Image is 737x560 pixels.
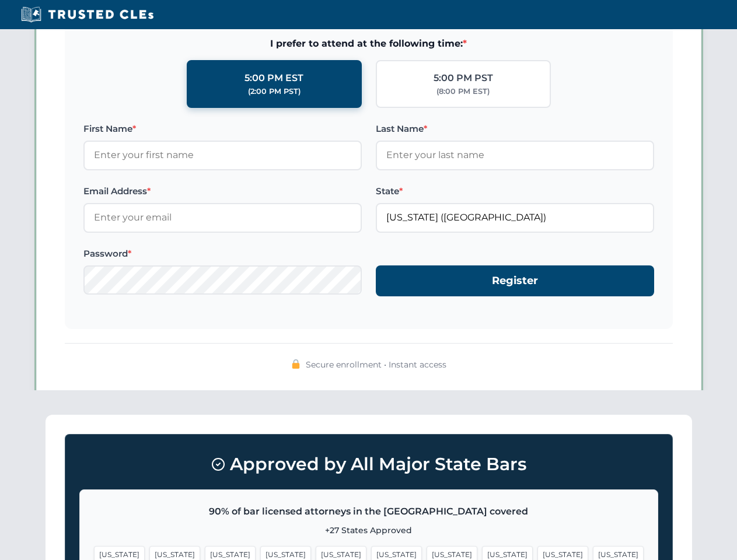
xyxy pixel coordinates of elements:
[244,71,303,86] div: 5:00 PM EST
[436,86,490,97] div: (8:00 PM EST)
[83,122,362,136] label: First Name
[376,141,654,170] input: Enter your last name
[94,504,644,519] p: 90% of bar licensed attorneys in the [GEOGRAPHIC_DATA] covered
[376,184,654,198] label: State
[83,203,362,232] input: Enter your email
[79,449,658,480] h3: Approved by All Major State Bars
[83,247,362,261] label: Password
[83,141,362,170] input: Enter your first name
[306,358,446,371] span: Secure enrollment • Instant access
[83,184,362,198] label: Email Address
[291,359,301,369] img: 🔒
[376,265,654,296] button: Register
[376,122,654,136] label: Last Name
[94,524,644,537] p: +27 States Approved
[434,71,493,86] div: 5:00 PM PST
[83,36,654,51] span: I prefer to attend at the following time:
[376,203,654,232] input: Florida (FL)
[18,6,157,23] img: Trusted CLEs
[248,86,301,97] div: (2:00 PM PST)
